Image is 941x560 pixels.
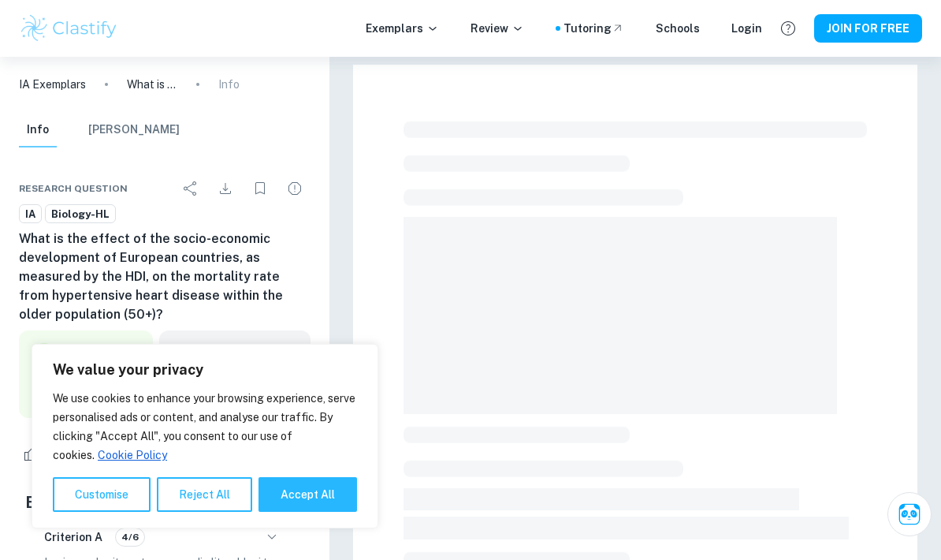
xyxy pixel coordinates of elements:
[887,492,932,536] button: Ask Clai
[258,477,357,512] button: Accept All
[46,207,115,222] span: Biology-HL
[116,530,144,544] span: 4/6
[19,442,74,467] div: Like
[97,448,168,462] a: Cookie Policy
[53,360,357,379] p: We value your privacy
[175,173,206,204] div: Share
[19,13,119,44] img: Clastify logo
[44,528,102,546] h6: Criterion A
[19,230,311,324] h6: What is the effect of the socio-economic development of European countries, as measured by the HD...
[127,76,177,93] p: What is the effect of the socio-economic development of European countries, as measured by the HD...
[53,389,357,465] p: We use cookies to enhance your browsing experience, serve personalised ads or content, and analys...
[279,173,311,204] div: Report issue
[656,20,700,37] a: Schools
[157,477,252,512] button: Reject All
[775,15,802,42] button: Help and Feedback
[218,76,240,93] p: Info
[470,20,524,37] p: Review
[19,204,42,224] a: IA
[563,20,624,37] a: Tutoring
[210,173,241,204] div: Download
[731,20,762,37] a: Login
[19,76,86,93] a: IA Exemplars
[244,173,276,204] div: Bookmark
[53,477,151,512] button: Customise
[32,344,378,528] div: We value your privacy
[366,20,439,37] p: Exemplars
[88,113,180,147] button: [PERSON_NAME]
[25,491,304,514] h5: Examiner's summary
[814,14,922,43] button: JOIN FOR FREE
[19,181,128,196] span: Research question
[20,207,41,222] span: IA
[45,204,116,224] a: Biology-HL
[19,113,57,147] button: Info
